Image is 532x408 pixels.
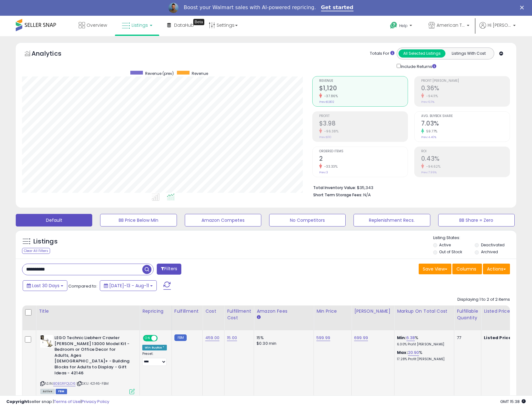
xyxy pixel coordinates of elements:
div: % [397,335,449,347]
div: Fulfillment Cost [227,308,251,321]
span: Revenue (prev) [145,71,174,76]
div: Amazon Fees [257,308,311,315]
button: Listings With Cost [445,49,492,58]
span: N/A [363,192,371,198]
b: Listed Price: [484,335,512,341]
button: Filters [157,264,181,275]
a: 20.90 [408,349,419,356]
h2: $1,120 [319,85,408,93]
b: Max: [397,349,408,355]
button: Amazon Competes [185,214,261,226]
div: Cost [205,308,222,315]
img: Profile image for Adrian [168,3,178,13]
label: Out of Stock [439,249,462,254]
div: Include Returns [392,63,444,70]
small: Prev: $110 [319,135,331,139]
i: Get Help [390,21,398,29]
strong: Copyright [6,399,29,405]
button: BB Share = Zero [438,214,515,226]
div: Clear All Filters [22,248,50,254]
label: Archived [481,249,498,254]
span: FBM [56,389,67,394]
span: Listings [132,22,148,28]
a: American Telecom Headquarters [424,16,474,36]
label: Deactivated [481,242,505,248]
a: Settings [204,16,242,35]
h2: $3.98 [319,120,408,128]
b: LEGO Technic Liebherr Crawler [PERSON_NAME] 13000 Model Kit - Bedroom or Office Decor for Adults,... [54,335,131,377]
div: Preset: [142,352,167,366]
div: Totals For [370,51,394,57]
span: Profit [319,115,408,118]
small: -94.11% [424,94,438,98]
h2: 7.03% [421,120,510,128]
button: Save View [419,264,451,274]
a: DataHub [162,16,199,35]
div: ASIN: [40,335,135,394]
span: Revenue [192,71,208,76]
span: OFF [157,336,167,341]
div: Win BuyBox * [142,345,167,350]
span: [DATE]-13 - Aug-11 [109,282,149,289]
div: seller snap | | [6,399,109,405]
div: Tooltip anchor [193,19,204,25]
small: Prev: 6.11% [421,100,434,104]
h5: Listings [33,237,58,246]
div: Repricing [142,308,169,315]
a: Listings [117,16,157,35]
div: Fulfillment [174,308,200,315]
span: | SKU: 42146-FBM [76,381,109,386]
li: $35,343 [313,183,505,191]
b: Short Term Storage Fees: [313,192,362,198]
small: -37.86% [322,94,338,98]
span: Profit [PERSON_NAME] [421,79,510,83]
div: $0.30 min [257,341,309,346]
a: 459.00 [205,335,219,341]
span: ROI [421,150,510,153]
a: Get started [321,4,354,11]
button: Columns [452,264,482,274]
small: FBM [174,334,187,341]
a: Privacy Policy [82,399,109,405]
button: BB Price Below Min [100,214,177,226]
a: Help [385,17,418,36]
div: Fulfillable Quantity [457,308,478,321]
a: 15.00 [227,335,237,341]
span: Avg. Buybox Share [421,115,510,118]
h5: Analytics [31,49,74,59]
h2: 2 [319,155,408,164]
span: Overview [87,22,107,28]
a: Terms of Use [54,399,81,405]
div: Markup on Total Cost [397,308,451,315]
button: Default [16,214,92,226]
a: 599.99 [316,335,330,341]
p: 17.28% Profit [PERSON_NAME] [397,357,449,361]
b: Min: [397,335,406,341]
div: % [397,350,449,361]
span: American Telecom Headquarters [437,22,465,28]
p: Listing States: [433,235,516,241]
button: Actions [483,264,510,274]
span: All listings currently available for purchase on Amazon [40,389,55,394]
small: Prev: 7.99% [421,170,437,174]
small: -94.62% [424,164,441,169]
button: All Selected Listings [399,49,445,58]
small: -33.33% [322,164,338,169]
small: -96.38% [322,129,339,134]
span: DataHub [174,22,194,28]
a: Overview [74,16,112,35]
div: 15% [257,335,309,341]
small: 59.77% [424,129,438,134]
span: Last 30 Days [32,282,59,289]
h2: 0.43% [421,155,510,164]
small: Prev: $1,802 [319,100,334,104]
div: [PERSON_NAME] [354,308,392,315]
a: 6.38 [406,335,415,341]
span: Columns [456,266,476,272]
b: Total Inventory Value: [313,185,356,190]
div: Min Price [316,308,349,315]
span: 2025-09-11 15:38 GMT [500,399,526,405]
button: Replenishment Recs. [354,214,430,226]
a: Hi [PERSON_NAME] [479,22,516,36]
th: The percentage added to the cost of goods (COGS) that forms the calculator for Min & Max prices. [394,305,454,330]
